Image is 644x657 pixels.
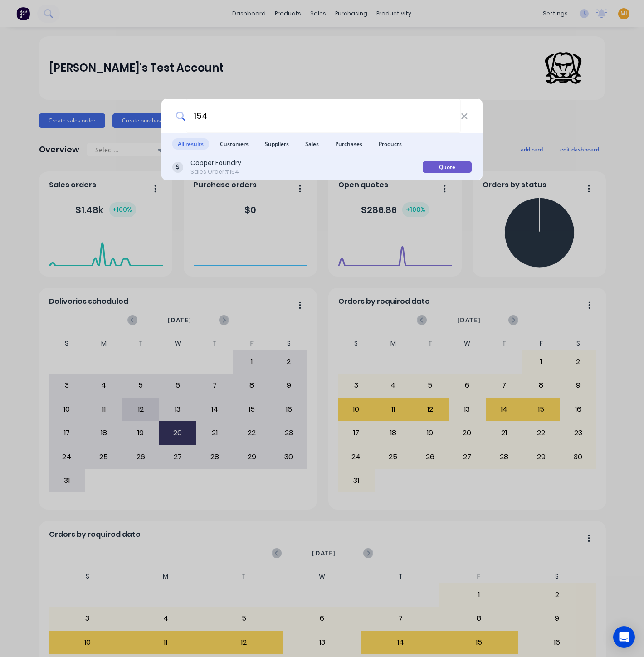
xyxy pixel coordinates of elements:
[215,138,254,150] span: Customers
[373,138,407,150] span: Products
[423,161,472,173] div: Quote
[172,138,209,150] span: All results
[190,168,241,176] div: Sales Order #154
[330,138,368,150] span: Purchases
[259,138,294,150] span: Suppliers
[613,626,635,648] div: Open Intercom Messenger
[186,99,461,133] input: Start typing a customer or supplier name to create a new order...
[300,138,324,150] span: Sales
[190,158,241,168] div: Copper Foundry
